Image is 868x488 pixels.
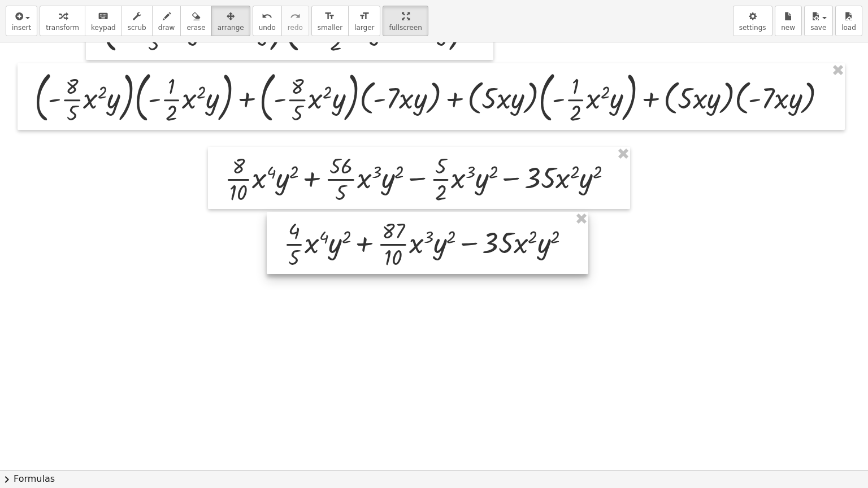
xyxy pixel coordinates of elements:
[158,24,175,32] span: draw
[121,6,153,36] button: scrub
[253,6,282,36] button: undoundo
[354,24,374,32] span: larger
[128,24,146,32] span: scrub
[324,10,335,23] i: format_size
[180,6,211,36] button: erase
[91,24,116,32] span: keypad
[781,24,795,32] span: new
[359,10,370,23] i: format_size
[383,6,428,36] button: fullscreen
[318,24,342,32] span: smaller
[152,6,181,36] button: draw
[835,6,862,36] button: load
[186,24,205,32] span: erase
[46,24,79,32] span: transform
[281,6,309,36] button: redoredo
[290,10,301,23] i: redo
[40,6,85,36] button: transform
[288,24,303,32] span: redo
[98,10,108,23] i: keyboard
[85,6,122,36] button: keyboardkeypad
[775,6,802,36] button: new
[733,6,772,36] button: settings
[804,6,833,36] button: save
[841,24,856,32] span: load
[311,6,349,36] button: format_sizesmaller
[262,10,272,23] i: undo
[211,6,250,36] button: arrange
[6,6,37,36] button: insert
[259,24,276,32] span: undo
[218,24,244,32] span: arrange
[348,6,380,36] button: format_sizelarger
[12,24,31,32] span: insert
[389,24,422,32] span: fullscreen
[810,24,826,32] span: save
[739,24,766,32] span: settings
